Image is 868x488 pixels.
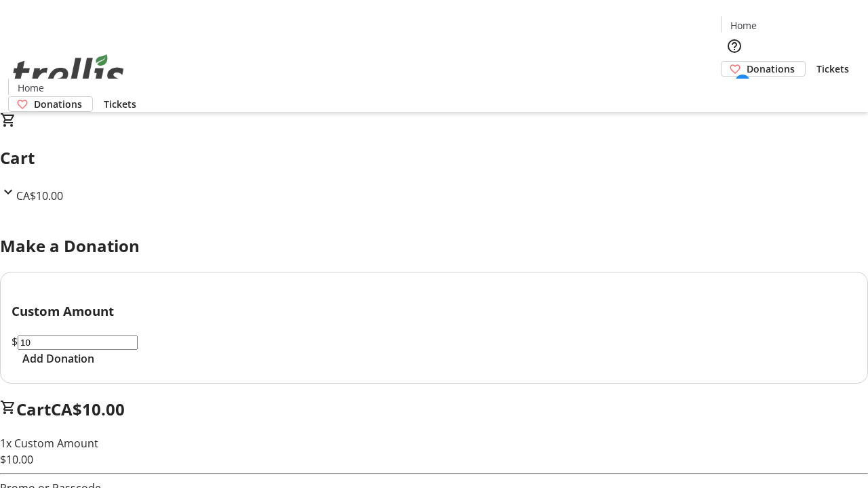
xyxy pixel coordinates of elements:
[34,97,82,111] span: Donations
[22,350,94,367] span: Add Donation
[816,62,849,76] span: Tickets
[806,62,860,76] a: Tickets
[18,81,44,95] span: Home
[12,350,105,367] button: Add Donation
[16,188,63,203] span: CA$10.00
[8,96,93,112] a: Donations
[721,77,748,104] button: Cart
[721,33,748,60] button: Help
[8,39,129,107] img: Orient E2E Organization T6w4RVvN1s's Logo
[93,97,147,111] a: Tickets
[9,81,52,95] a: Home
[721,61,806,77] a: Donations
[12,334,18,349] span: $
[12,302,856,321] h3: Custom Amount
[722,18,765,33] a: Home
[730,18,757,33] span: Home
[18,335,138,350] input: Donation Amount
[104,97,136,111] span: Tickets
[747,62,795,76] span: Donations
[51,398,125,420] span: CA$10.00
